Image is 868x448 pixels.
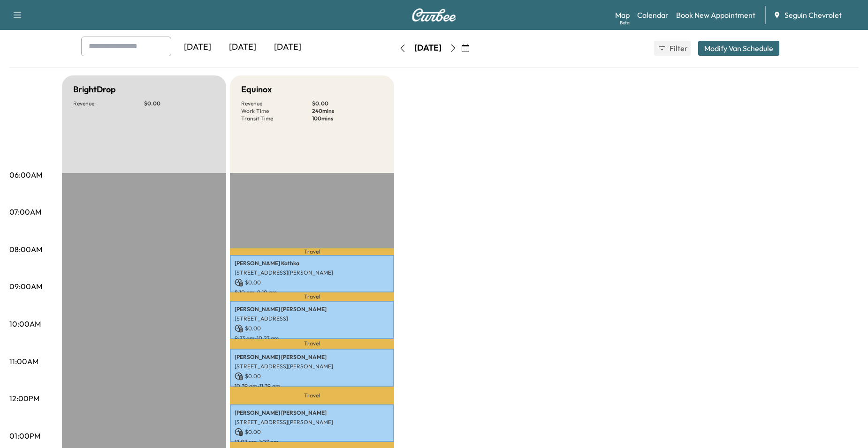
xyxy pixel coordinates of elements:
[784,9,842,21] span: Seguin Chevrolet
[241,100,312,107] p: Revenue
[235,438,389,446] p: 12:07 pm - 1:07 pm
[73,100,144,107] p: Revenue
[230,387,394,404] p: Travel
[235,409,389,417] p: [PERSON_NAME] [PERSON_NAME]
[235,324,389,333] p: $ 0.00
[235,353,389,361] p: [PERSON_NAME] [PERSON_NAME]
[235,260,389,267] p: [PERSON_NAME] Kathka
[235,335,389,342] p: 9:23 am - 10:23 am
[230,248,394,254] p: Travel
[9,206,41,217] p: 07:00AM
[241,115,312,122] p: Transit Time
[235,382,389,390] p: 10:39 am - 11:39 am
[9,318,41,329] p: 10:00AM
[235,289,389,296] p: 8:10 am - 9:10 am
[670,43,686,54] span: Filter
[235,306,389,313] p: [PERSON_NAME] [PERSON_NAME]
[312,107,383,115] p: 240 mins
[637,9,669,21] a: Calendar
[235,315,389,322] p: [STREET_ADDRESS]
[220,37,265,58] div: [DATE]
[620,19,630,26] div: Beta
[414,42,442,54] div: [DATE]
[235,428,389,436] p: $ 0.00
[312,100,383,107] p: $ 0.00
[615,9,630,21] a: MapBeta
[230,292,394,300] p: Travel
[9,430,40,441] p: 01:00PM
[9,393,39,404] p: 12:00PM
[698,41,779,56] button: Modify Van Schedule
[9,281,42,292] p: 09:00AM
[235,269,389,276] p: [STREET_ADDRESS][PERSON_NAME]
[265,37,310,58] div: [DATE]
[312,115,383,122] p: 100 mins
[73,83,116,96] h5: BrightDrop
[175,37,220,58] div: [DATE]
[9,169,42,180] p: 06:00AM
[9,244,42,255] p: 08:00AM
[235,278,389,287] p: $ 0.00
[235,363,389,370] p: [STREET_ADDRESS][PERSON_NAME]
[676,9,755,21] a: Book New Appointment
[230,339,394,349] p: Travel
[654,41,691,56] button: Filter
[241,107,312,115] p: Work Time
[9,356,38,367] p: 11:00AM
[144,100,215,107] p: $ 0.00
[235,418,389,426] p: [STREET_ADDRESS][PERSON_NAME]
[235,372,389,381] p: $ 0.00
[411,8,457,22] img: Curbee Logo
[241,83,272,96] h5: Equinox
